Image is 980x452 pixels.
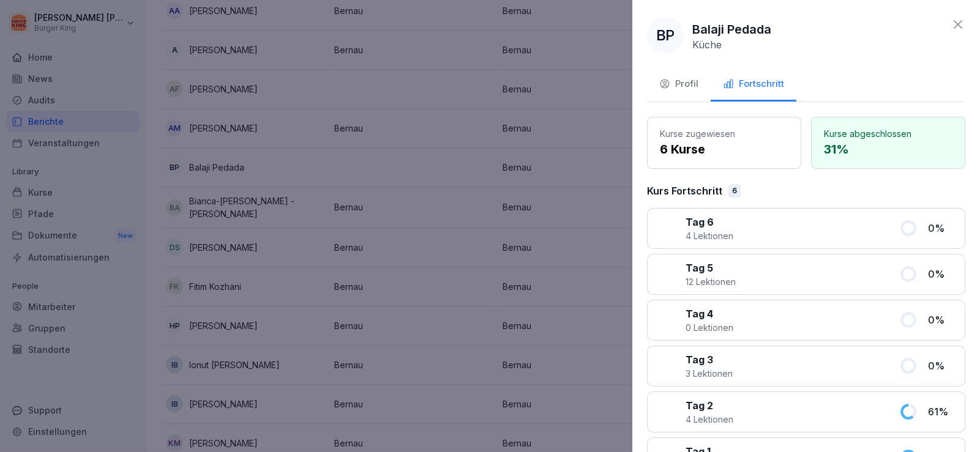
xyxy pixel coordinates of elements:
p: Kurse abgeschlossen [824,127,952,140]
div: Fortschritt [723,77,784,91]
p: 12 Lektionen [686,275,736,288]
p: Kurs Fortschritt [647,183,722,198]
p: 6 Kurse [660,140,788,158]
p: 4 Lektionen [686,229,733,242]
p: 0 Lektionen [686,321,733,334]
div: 6 [728,184,741,198]
p: 0 % [928,358,959,373]
p: Kurse zugewiesen [660,127,788,140]
button: Fortschritt [711,69,796,102]
p: 0 % [928,313,959,327]
p: 4 Lektionen [686,413,733,426]
div: Profil [659,77,698,91]
p: Tag 2 [686,398,733,413]
p: Tag 5 [686,261,736,275]
p: 61 % [928,404,959,419]
p: Tag 4 [686,306,733,321]
p: 0 % [928,267,959,281]
p: Tag 3 [686,352,733,367]
p: Küche [692,39,722,51]
p: 3 Lektionen [686,367,733,380]
p: 0 % [928,221,959,235]
button: Profil [647,69,711,102]
div: BP [647,17,684,54]
p: 31 % [824,140,952,158]
p: Tag 6 [686,215,733,229]
p: Balaji Pedada [692,20,771,39]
